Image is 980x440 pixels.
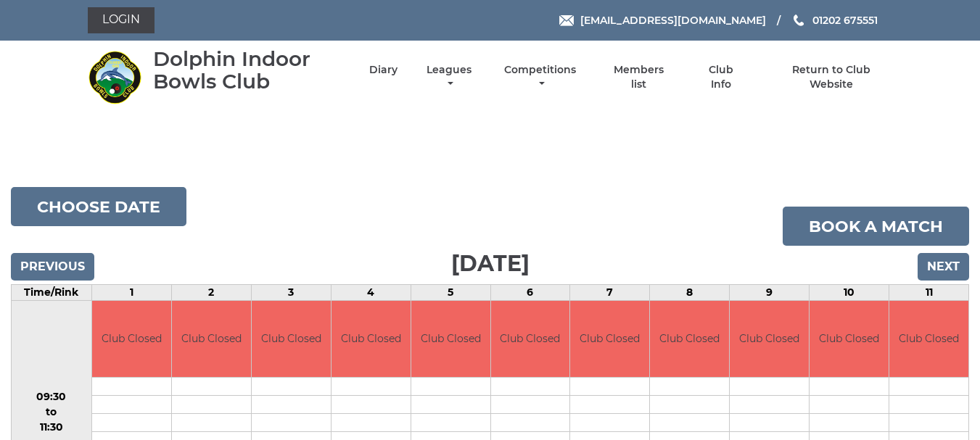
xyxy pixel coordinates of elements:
td: 11 [889,285,969,301]
td: Club Closed [650,301,729,377]
td: Club Closed [491,301,570,377]
a: Login [88,7,155,33]
td: 3 [251,285,331,301]
a: Book a match [783,207,969,246]
img: Dolphin Indoor Bowls Club [88,50,142,104]
a: Diary [369,63,398,77]
td: Club Closed [570,301,649,377]
td: 8 [650,285,730,301]
td: Club Closed [411,301,490,377]
td: Club Closed [810,301,889,377]
a: Leagues [423,63,475,91]
button: Choose date [11,187,186,226]
td: 4 [331,285,411,301]
td: 5 [411,285,490,301]
input: Next [918,253,969,281]
span: [EMAIL_ADDRESS][DOMAIN_NAME] [580,14,766,27]
a: Members list [605,63,672,91]
td: 7 [570,285,650,301]
td: 6 [490,285,570,301]
td: 10 [810,285,889,301]
a: Phone us 01202 675551 [791,12,878,28]
input: Previous [11,253,94,281]
a: Email [EMAIL_ADDRESS][DOMAIN_NAME] [559,12,766,28]
td: Club Closed [252,301,331,377]
div: Dolphin Indoor Bowls Club [153,48,344,93]
a: Return to Club Website [770,63,892,91]
td: Club Closed [332,301,411,377]
a: Club Info [698,63,745,91]
a: Competitions [501,63,580,91]
td: Club Closed [889,301,968,377]
span: 01202 675551 [812,14,878,27]
td: Club Closed [92,301,171,377]
td: 9 [730,285,810,301]
td: Club Closed [172,301,251,377]
td: Club Closed [730,301,809,377]
img: Phone us [794,14,804,26]
td: 2 [171,285,251,301]
td: Time/Rink [12,285,92,301]
td: 1 [91,285,171,301]
img: Email [559,15,574,26]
